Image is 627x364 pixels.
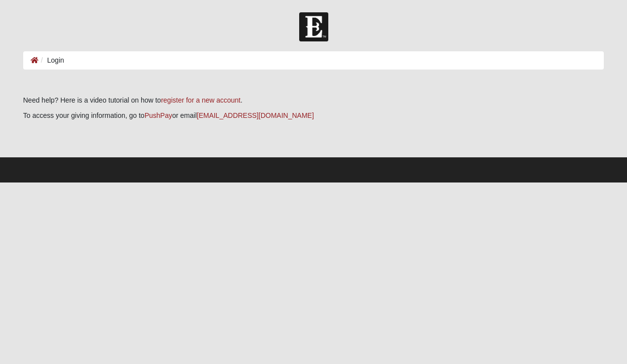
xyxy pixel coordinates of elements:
[299,12,328,41] img: Church of Eleven22 Logo
[161,96,240,104] a: register for a new account
[197,111,314,119] a: [EMAIL_ADDRESS][DOMAIN_NAME]
[39,55,64,66] li: Login
[23,95,604,106] p: Need help? Here is a video tutorial on how to .
[23,110,604,121] p: To access your giving information, go to or email
[145,111,172,119] a: PushPay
